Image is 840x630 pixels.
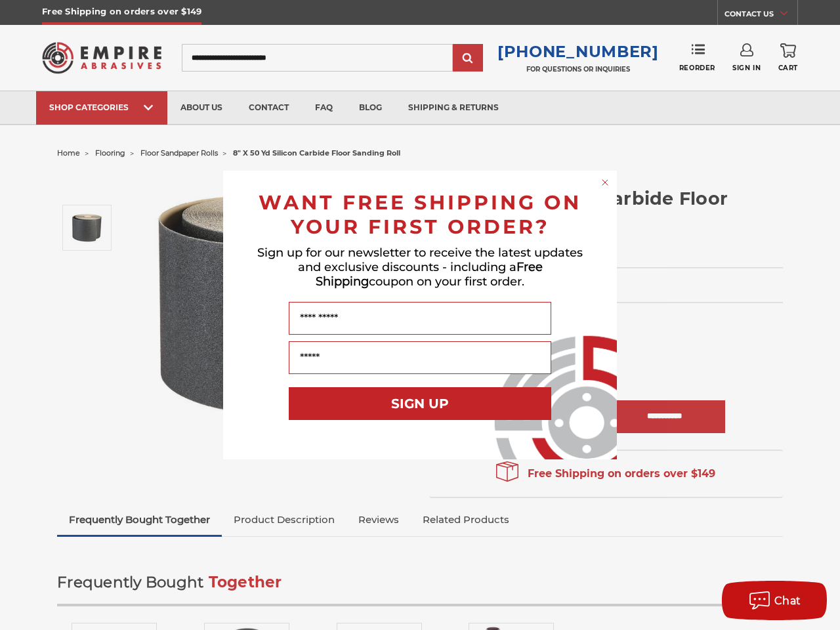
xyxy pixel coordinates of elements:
span: Free Shipping [316,260,543,289]
span: Sign up for our newsletter to receive the latest updates and exclusive discounts - including a co... [257,245,583,289]
button: Chat [722,581,827,620]
span: WANT FREE SHIPPING ON YOUR FIRST ORDER? [259,190,581,239]
button: Close dialog [598,176,612,189]
button: SIGN UP [289,387,551,420]
span: Chat [774,595,801,607]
